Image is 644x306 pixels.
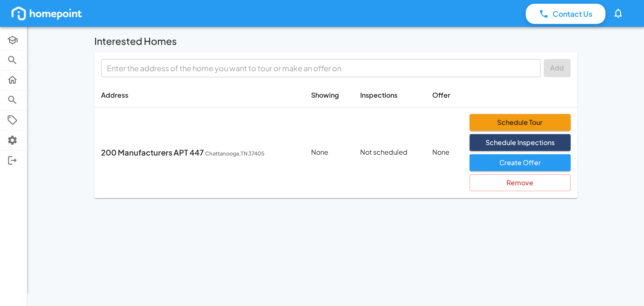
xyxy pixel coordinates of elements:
[101,91,298,100] p: Address
[104,62,537,75] input: Enter the address of the home you want to tour or make an offer on
[432,91,456,100] p: Offer
[10,5,83,22] img: homepoint_logo_white.png
[470,174,570,191] button: Remove
[311,148,347,157] p: None
[432,148,456,157] p: None
[470,154,570,171] button: Create Offer
[360,91,419,100] p: Inspections
[94,34,177,49] h6: Interested Homes
[311,91,347,100] p: Showing
[205,150,265,157] span: Chattanooga , TN 37405
[360,148,419,157] p: Not scheduled
[470,134,570,151] button: Schedule Inspections
[553,8,592,19] p: Contact Us
[101,147,298,158] p: 200 Manufacturers APT 447
[470,114,570,131] button: Schedule Tour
